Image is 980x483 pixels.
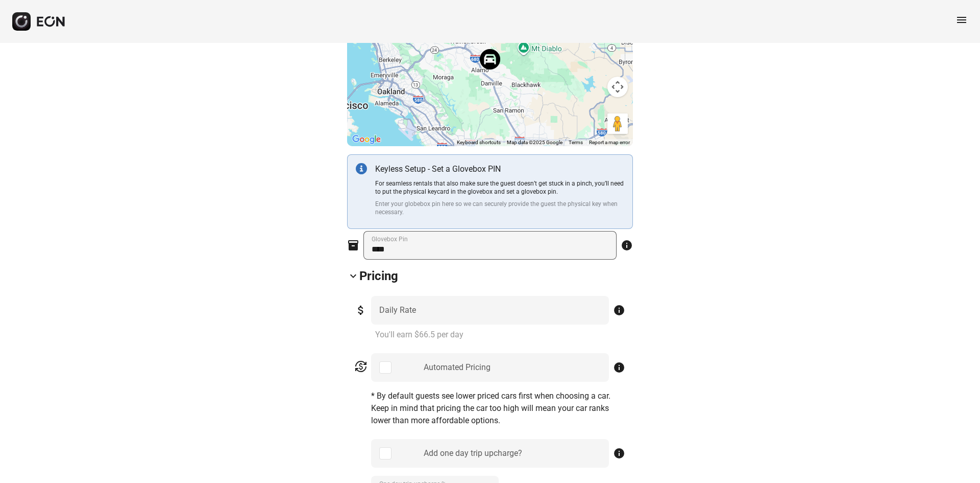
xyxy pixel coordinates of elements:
span: menu [955,14,968,26]
label: Glovebox Pin [372,235,408,243]
a: Terms (opens in new tab) [569,140,583,145]
span: inventory_2 [347,239,359,251]
p: You'll earn $66.5 per day [375,329,625,341]
p: For seamless rentals that also make sure the guest doesn’t get stuck in a pinch, you’ll need to p... [375,179,624,196]
button: Drag Pegman onto the map to open Street View [607,113,628,134]
a: Report a map error [589,140,630,145]
span: info [613,304,625,316]
span: info [621,239,633,251]
button: Map camera controls [607,77,628,97]
img: info [356,163,367,174]
p: Enter your globebox pin here so we can securely provide the guest the physical key when necessary. [375,200,624,216]
span: Map data ©2025 Google [507,140,562,145]
div: Automated Pricing [424,361,491,374]
span: info [613,361,625,374]
p: Keyless Setup - Set a Glovebox PIN [375,163,624,175]
label: Daily Rate [379,304,416,316]
span: currency_exchange [355,360,367,373]
button: Keyboard shortcuts [457,139,501,146]
span: keyboard_arrow_down [347,270,359,282]
h2: Pricing [359,268,398,284]
span: attach_money [355,304,367,316]
span: info [613,447,625,459]
div: Add one day trip upcharge? [424,447,522,459]
img: Google [350,133,383,146]
p: * By default guests see lower priced cars first when choosing a car. Keep in mind that pricing th... [371,390,625,427]
a: Open this area in Google Maps (opens a new window) [350,133,383,146]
